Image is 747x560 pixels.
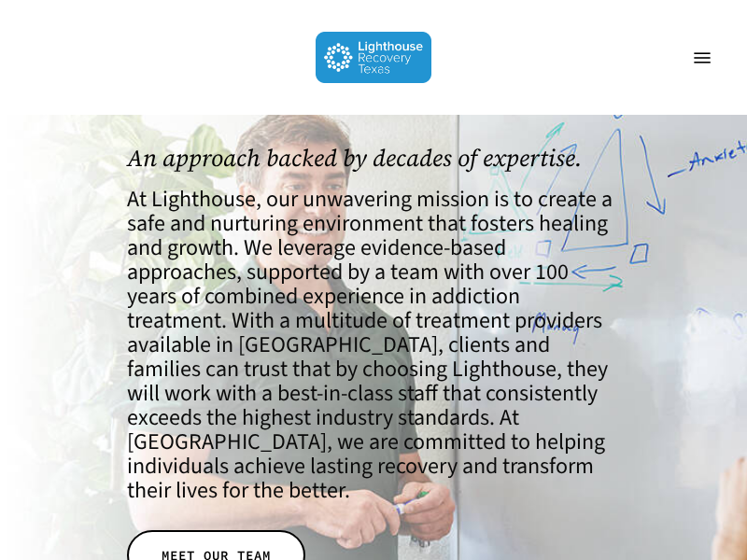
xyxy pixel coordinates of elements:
h1: An approach backed by decades of expertise. [127,145,620,172]
h4: At Lighthouse, our unwavering mission is to create a safe and nurturing environment that fosters ... [127,188,620,503]
img: Lighthouse Recovery Texas [316,32,432,83]
a: Navigation Menu [684,49,721,67]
